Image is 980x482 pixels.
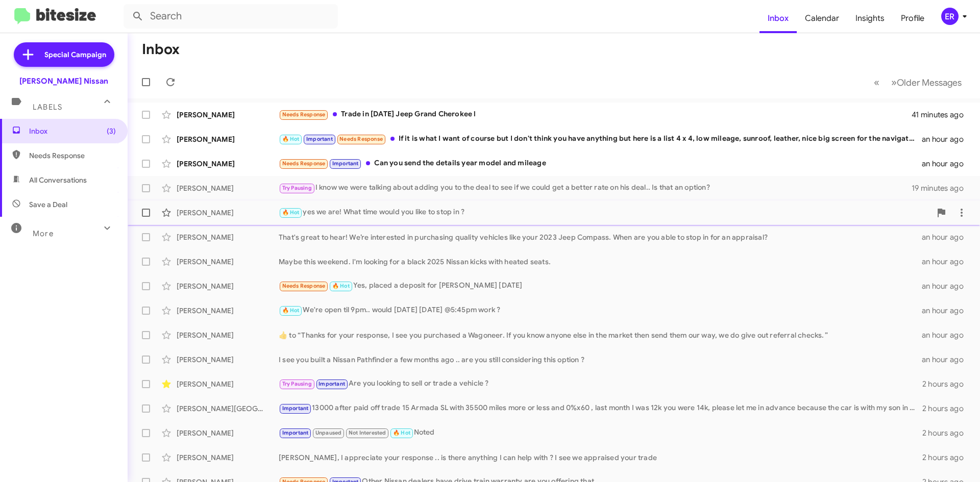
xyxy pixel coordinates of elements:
div: [PERSON_NAME], I appreciate your response .. is there anything I can help with ? I see we apprais... [279,452,922,463]
div: I see you built a Nissan Pathfinder a few months ago .. are you still considering this option ? [279,354,922,365]
span: Labels [33,103,62,112]
span: Important [318,380,345,387]
div: an hour ago [922,330,972,340]
button: Previous [868,72,886,93]
div: ER [941,8,959,25]
div: [PERSON_NAME][GEOGRAPHIC_DATA] [177,403,279,414]
span: Important [282,405,309,412]
a: Inbox [759,4,797,33]
span: Special Campaign [44,49,106,60]
span: Needs Response [282,111,326,118]
span: » [891,76,897,89]
span: 🔥 Hot [393,429,410,436]
span: Not Interested [349,429,386,436]
div: [PERSON_NAME] [177,281,279,291]
div: Can you send the details year model and mileage [279,158,922,169]
div: an hour ago [922,306,972,316]
div: [PERSON_NAME] [177,354,279,365]
div: [PERSON_NAME] [177,159,279,169]
div: That's great to hear! We’re interested in purchasing quality vehicles like your 2023 Jeep Compass... [279,232,922,242]
span: Try Pausing [282,185,312,191]
div: [PERSON_NAME] [177,306,279,316]
div: 2 hours ago [922,428,972,438]
span: Important [282,429,309,436]
span: Older Messages [897,77,962,88]
span: Important [332,160,359,167]
span: Needs Response [339,136,383,142]
div: 2 hours ago [922,379,972,389]
div: [PERSON_NAME] [177,330,279,340]
div: We're open til 9pm.. would [DATE] [DATE] @5:45pm work ? [279,305,922,316]
div: 2 hours ago [922,403,972,414]
div: Noted [279,427,922,439]
span: 🔥 Hot [282,307,300,314]
span: More [33,229,54,238]
div: [PERSON_NAME] [177,208,279,218]
div: 13000 after paid off trade 15 Armada SL with 35500 miles more or less and 0%x60 , last month I wa... [279,402,922,414]
div: an hour ago [922,134,972,144]
span: 🔥 Hot [282,209,300,216]
div: [PERSON_NAME] [177,183,279,193]
input: Search [124,4,338,29]
div: an hour ago [922,281,972,291]
span: 🔥 Hot [332,283,350,289]
span: « [874,76,879,89]
div: [PERSON_NAME] [177,257,279,267]
div: [PERSON_NAME] [177,428,279,438]
div: 41 minutes ago [912,110,972,120]
div: [PERSON_NAME] Nissan [19,76,108,86]
div: an hour ago [922,354,972,365]
span: Try Pausing [282,380,312,387]
button: Next [885,72,968,93]
a: Calendar [797,4,847,33]
span: All Conversations [29,175,87,185]
h1: Inbox [142,41,180,58]
div: 19 minutes ago [912,183,972,193]
div: an hour ago [922,232,972,242]
div: I know we were talking about adding you to the deal to see if we could get a better rate on his d... [279,182,912,194]
a: Insights [847,4,893,33]
div: If it is what I want of course but I don't think you have anything but here is a list 4 x 4, low ... [279,133,922,145]
button: ER [933,8,969,25]
div: Are you looking to sell or trade a vehicle ? [279,378,922,390]
div: an hour ago [922,257,972,267]
div: Maybe this weekend. I'm looking for a black 2025 Nissan kicks with heated seats. [279,257,922,267]
span: Inbox [29,126,116,136]
div: yes we are! What time would you like to stop in ? [279,207,931,218]
span: Save a Deal [29,199,67,210]
div: [PERSON_NAME] [177,110,279,120]
div: ​👍​ to “ Thanks for your response, I see you purchased a Wagoneer. If you know anyone else in the... [279,330,922,340]
div: [PERSON_NAME] [177,379,279,389]
div: Trade in [DATE] Jeep Grand Cherokee l [279,109,912,120]
span: (3) [107,126,116,136]
span: Needs Response [29,150,116,161]
div: [PERSON_NAME] [177,452,279,463]
div: [PERSON_NAME] [177,134,279,144]
div: 2 hours ago [922,452,972,463]
span: Needs Response [282,160,326,167]
div: Yes, placed a deposit for [PERSON_NAME] [DATE] [279,280,922,292]
span: 🔥 Hot [282,136,300,142]
a: Profile [893,4,933,33]
nav: Page navigation example [868,72,968,93]
span: Unpaused [315,429,342,436]
span: Needs Response [282,283,326,289]
div: an hour ago [922,159,972,169]
span: Important [306,136,333,142]
a: Special Campaign [14,42,114,67]
div: [PERSON_NAME] [177,232,279,242]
